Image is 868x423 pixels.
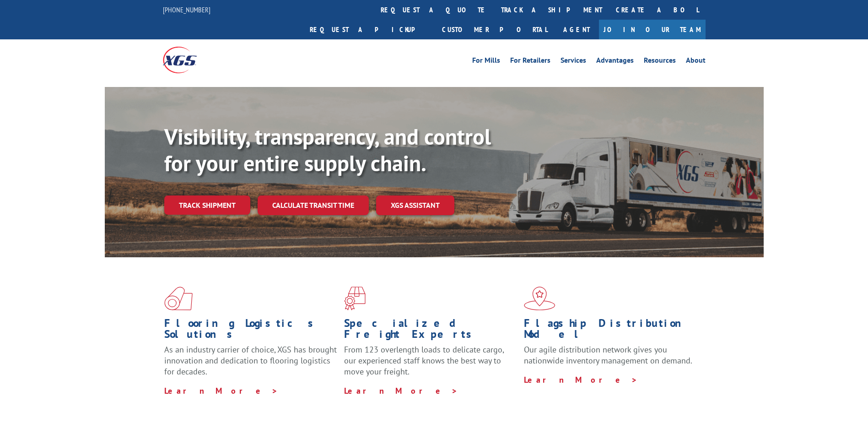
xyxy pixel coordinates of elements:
b: Visibility, transparency, and control for your entire supply chain. [164,122,491,177]
a: [PHONE_NUMBER] [163,5,210,14]
img: xgs-icon-total-supply-chain-intelligence-red [164,287,193,310]
a: Advantages [596,57,634,67]
a: Learn More > [164,385,278,396]
a: Learn More > [524,374,638,385]
a: For Mills [472,57,500,67]
a: For Retailers [510,57,550,67]
a: Services [561,57,586,67]
a: XGS ASSISTANT [376,195,454,215]
h1: Flooring Logistics Solutions [164,318,337,344]
a: About [686,57,706,67]
h1: Flagship Distribution Model [524,318,697,344]
span: Our agile distribution network gives you nationwide inventory management on demand. [524,344,692,366]
a: Resources [644,57,676,67]
a: Request a pickup [303,20,435,39]
h1: Specialized Freight Experts [344,318,517,344]
img: xgs-icon-focused-on-flooring-red [344,287,366,310]
img: xgs-icon-flagship-distribution-model-red [524,287,555,310]
a: Join Our Team [599,20,706,39]
a: Learn More > [344,385,458,396]
a: Calculate transit time [258,195,369,215]
a: Agent [554,20,599,39]
a: Track shipment [164,195,250,215]
span: As an industry carrier of choice, XGS has brought innovation and dedication to flooring logistics... [164,344,337,377]
a: Customer Portal [435,20,554,39]
p: From 123 overlength loads to delicate cargo, our experienced staff knows the best way to move you... [344,344,517,385]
